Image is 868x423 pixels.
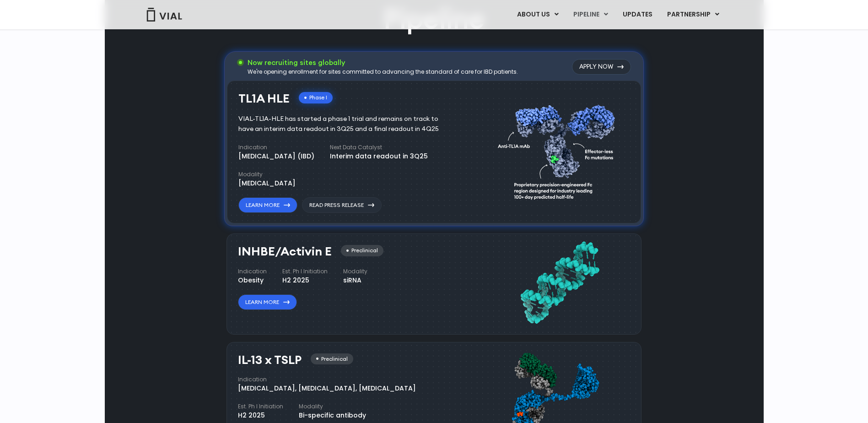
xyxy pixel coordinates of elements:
h3: IL-13 x TSLP [238,353,302,367]
a: UPDATES [615,7,659,22]
div: Interim data readout in 3Q25 [330,152,428,161]
h4: Modality [238,170,296,179]
h4: Modality [299,402,366,411]
img: Vial Logo [146,8,183,22]
h4: Indication [238,375,416,384]
a: Learn More [238,294,297,310]
div: siRNA [343,276,367,285]
a: PARTNERSHIPMenu Toggle [660,7,727,22]
h3: TL1A HLE [238,92,290,105]
a: PIPELINEMenu Toggle [566,7,615,22]
a: Read Press Release [302,197,382,213]
img: TL1A antibody diagram. [498,87,620,213]
a: Apply Now [572,59,631,75]
h4: Est. Ph I Initiation [238,402,283,411]
div: Preclinical [311,353,353,365]
h3: Now recruiting sites globally [248,58,518,68]
div: [MEDICAL_DATA] [238,179,296,188]
div: H2 2025 [238,411,283,420]
a: Learn More [238,197,297,213]
h4: Modality [343,267,367,276]
h3: INHBE/Activin E [238,245,332,258]
div: Bi-specific antibody [299,411,366,420]
div: H2 2025 [282,276,328,285]
div: Phase I [299,92,333,103]
div: [MEDICAL_DATA], [MEDICAL_DATA], [MEDICAL_DATA] [238,384,416,393]
div: Preclinical [341,245,383,256]
div: VIAL-TL1A-HLE has started a phase 1 trial and remains on track to have an interim data readout in... [238,114,452,134]
div: [MEDICAL_DATA] (IBD) [238,152,314,161]
div: Obesity [238,276,267,285]
h4: Indication [238,267,267,276]
h4: Indication [238,143,314,152]
h4: Est. Ph I Initiation [282,267,328,276]
div: We're opening enrollment for sites committed to advancing the standard of care for IBD patients. [248,68,518,76]
h4: Next Data Catalyst [330,143,428,152]
a: ABOUT USMenu Toggle [510,7,566,22]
